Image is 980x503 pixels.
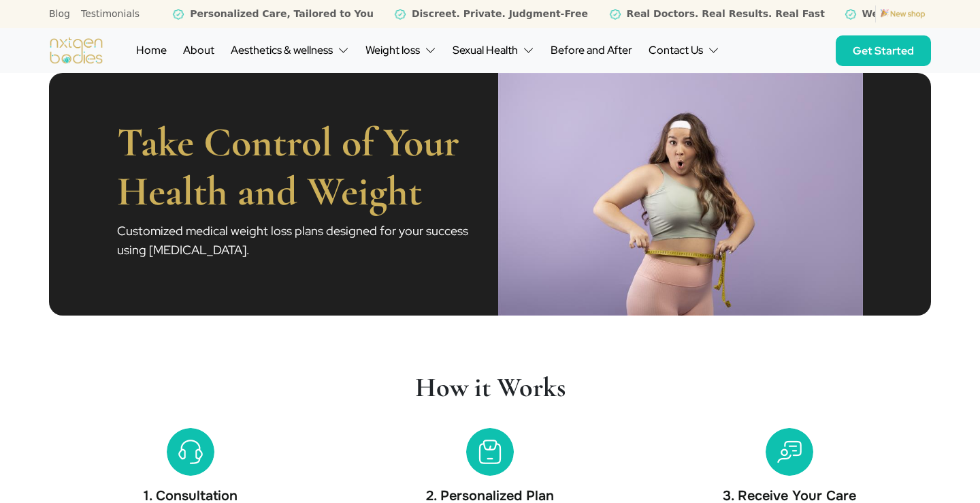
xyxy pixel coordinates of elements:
[225,40,355,62] button: Aesthetics & wellness
[426,489,554,503] h3: 2. Personalized Plan
[117,222,482,260] p: Customized medical weight loss plans designed for your success using [MEDICAL_DATA].
[49,37,103,64] img: logo
[447,40,540,62] button: Sexual Health
[723,489,856,503] h3: 3. Receive Your Care
[643,40,725,62] button: Contact Us
[360,40,442,62] button: Weight loss
[766,428,813,476] img: receive-care
[131,40,172,61] a: Home
[117,118,482,216] h1: Take Control of Your Health and Weight
[178,40,220,61] a: About
[49,374,931,401] h2: How it Works
[466,428,514,476] img: personalized-plan
[167,428,214,476] img: consultation-img
[144,489,238,503] h3: 1. Consultation
[872,7,894,21] a: Blog
[875,5,931,22] img: icon
[498,73,863,316] img: modal-img.jpg
[836,35,931,66] a: Get Started
[545,40,638,61] a: Before and After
